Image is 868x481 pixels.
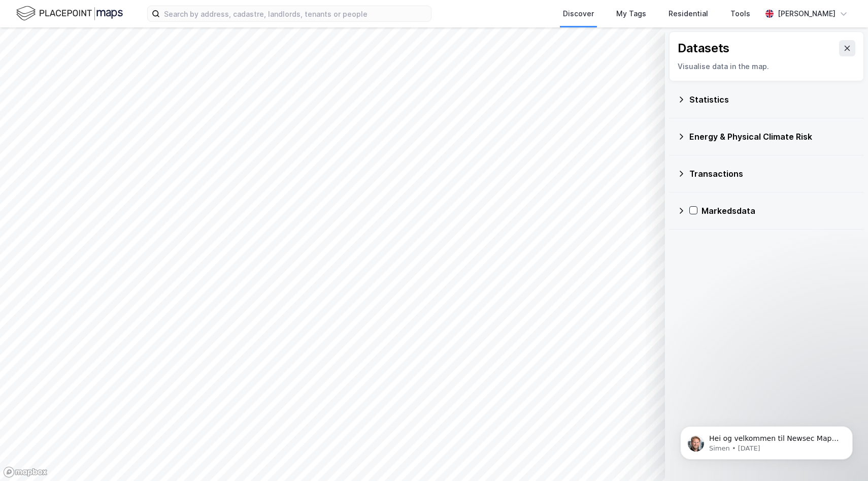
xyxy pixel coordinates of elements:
[678,40,729,56] div: Datasets
[689,168,856,180] div: Transactions
[778,8,836,20] div: [PERSON_NAME]
[678,60,855,73] div: Visualise data in the map.
[563,8,594,20] div: Discover
[616,8,646,20] div: My Tags
[669,8,708,20] div: Residential
[16,5,123,22] img: logo.f888ab2527a4732fd821a326f86c7f29.svg
[689,93,856,106] div: Statistics
[160,6,431,21] input: Search by address, cadastre, landlords, tenants or people
[3,466,48,478] a: Mapbox homepage
[730,8,750,20] div: Tools
[702,205,856,217] div: Markedsdata
[665,405,868,476] iframe: Intercom notifications message
[689,131,856,143] div: Energy & Physical Climate Risk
